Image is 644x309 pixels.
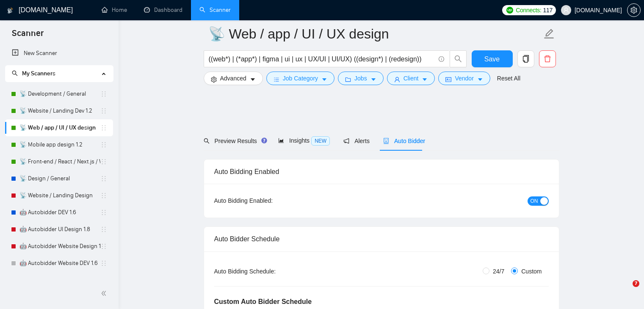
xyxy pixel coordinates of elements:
span: caret-down [477,76,483,83]
button: delete [539,50,556,67]
input: Scanner name... [208,23,542,44]
a: setting [627,7,641,14]
a: 🤖 Autobidder UI Design 1.8 [19,221,100,238]
span: user [394,76,400,83]
a: dashboardDashboard [144,6,182,14]
a: 📡 Design / General [19,170,100,187]
li: 🤖 Autobidder Website DEV 1.6 [5,255,113,272]
button: search [450,50,467,67]
span: Advanced [220,74,246,83]
span: holder [100,226,107,233]
iframe: Intercom live chat [615,280,636,301]
button: settingAdvancedcaret-down [204,72,263,85]
span: My Scanners [12,70,55,77]
li: 📡 Web / app / UI / UX design [5,119,113,136]
button: Save [472,50,513,67]
span: folder [345,76,351,83]
input: Search Freelance Jobs... [209,54,435,64]
span: search [12,70,18,76]
div: Tooltip anchor [260,137,268,144]
button: userClientcaret-down [387,72,435,85]
span: holder [100,175,107,182]
span: holder [100,91,107,97]
img: logo [7,4,13,17]
span: Alerts [343,138,370,144]
span: 7 [633,280,639,287]
a: 📡 Website / Landing Design [19,187,100,204]
a: 📡 Website / Landing Dev 1.2 [19,102,100,119]
div: Auto Bidding Schedule: [214,267,326,276]
span: Preview Results [204,138,265,144]
span: Custom [518,267,545,276]
span: robot [383,138,389,144]
span: double-left [101,289,109,298]
span: Auto Bidder [383,138,425,144]
span: caret-down [250,76,256,83]
span: setting [211,76,217,83]
a: 🤖 Autobidder Website DEV 1.6 [19,255,100,272]
span: delete [539,55,556,63]
span: Client [404,74,419,83]
img: upwork-logo.png [506,7,513,14]
span: search [204,138,210,144]
a: Reset All [497,74,520,83]
button: setting [627,3,641,17]
span: My Scanners [22,70,55,77]
a: 📡 Web / app / UI / UX design [19,119,100,136]
span: holder [100,243,107,250]
span: holder [100,141,107,148]
div: Auto Bidding Enabled [214,160,549,184]
span: Job Category [283,74,318,83]
span: search [450,55,466,63]
span: setting [627,7,640,14]
li: 📡 Design / General [5,170,113,187]
button: idcardVendorcaret-down [438,72,490,85]
span: edit [544,28,555,39]
span: holder [100,124,107,131]
span: Scanner [5,27,50,45]
a: 🤖 Autobidder Website Design 1.8 [19,238,100,255]
a: New Scanner [12,45,106,62]
span: ON [531,196,538,206]
div: Auto Bidding Enabled: [214,196,326,205]
li: 📡 Mobile app design 1.2 [5,136,113,153]
span: holder [100,192,107,199]
span: info-circle [439,56,444,62]
li: 🤖 Autobidder DEV 1.6 [5,204,113,221]
span: Connects: [516,6,541,15]
span: copy [518,55,534,63]
span: 117 [543,6,553,15]
li: 📡 Development / General [5,86,113,102]
span: NEW [311,136,330,146]
button: barsJob Categorycaret-down [266,72,334,85]
li: 📡 Website / Landing Dev 1.2 [5,102,113,119]
span: Save [484,54,500,64]
span: caret-down [321,76,327,83]
button: folderJobscaret-down [338,72,384,85]
span: Vendor [455,74,473,83]
span: caret-down [370,76,376,83]
span: notification [343,138,349,144]
span: area-chart [278,138,284,143]
span: Insights [278,137,330,144]
li: 📡 Front-end / React / Next.js / WebGL / GSAP [5,153,113,170]
span: bars [274,76,279,83]
span: 24/7 [489,267,508,276]
li: 📡 Website / Landing Design [5,187,113,204]
span: holder [100,108,107,114]
h5: Custom Auto Bidder Schedule [214,297,312,307]
span: user [563,7,569,13]
button: copy [517,50,534,67]
span: idcard [445,76,451,83]
span: holder [100,260,107,267]
li: New Scanner [5,45,113,62]
a: 🤖 Autobidder DEV 1.6 [19,204,100,221]
li: 🤖 Autobidder Website Design 1.8 [5,238,113,255]
a: 📡 Development / General [19,86,100,102]
span: Jobs [354,74,367,83]
li: 🤖 Autobidder UI Design 1.8 [5,221,113,238]
a: 📡 Front-end / React / Next.js / WebGL / GSAP [19,153,100,170]
span: holder [100,209,107,216]
span: holder [100,158,107,165]
span: caret-down [422,76,428,83]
